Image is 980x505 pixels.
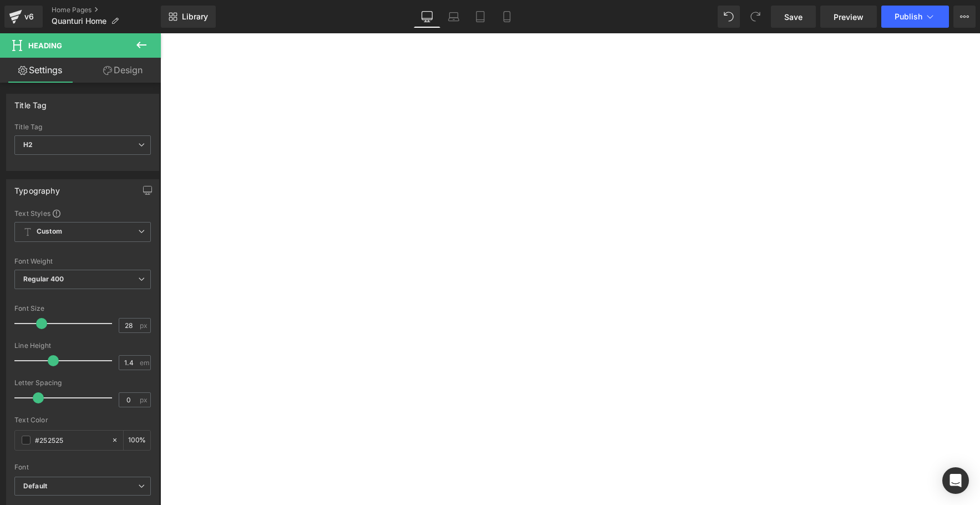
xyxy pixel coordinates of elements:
span: px [140,322,149,329]
i: Default [23,482,47,491]
span: Preview [834,11,864,23]
div: Line Height [14,342,151,350]
div: Letter Spacing [14,379,151,387]
div: Font Size [14,305,151,312]
div: Font [14,463,151,471]
button: Publish [881,6,949,28]
a: Laptop [440,6,467,28]
div: Title Tag [14,94,47,110]
span: px [140,396,149,403]
div: Font Weight [14,257,151,265]
a: Desktop [414,6,440,28]
div: v6 [22,9,36,24]
span: em [140,359,149,366]
span: Quanturi Home [52,17,106,26]
span: Heading [28,41,62,50]
a: Home Pages [52,6,161,14]
div: % [124,431,150,450]
span: Publish [895,12,922,21]
b: Custom [37,227,62,236]
b: Regular 400 [23,275,64,283]
div: Text Styles [14,209,151,218]
a: Tablet [467,6,494,28]
div: Title Tag [14,123,151,131]
a: Design [83,58,163,83]
button: Undo [718,6,740,28]
a: Preview [820,6,877,28]
a: Mobile [494,6,520,28]
span: Library [182,12,208,22]
a: New Library [161,6,216,28]
b: H2 [23,140,33,149]
input: Color [35,434,106,446]
button: More [953,6,976,28]
button: Redo [744,6,766,28]
div: Text Color [14,416,151,424]
div: Open Intercom Messenger [942,467,969,494]
div: Typography [14,180,60,195]
a: v6 [4,6,43,28]
span: Save [784,11,803,23]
